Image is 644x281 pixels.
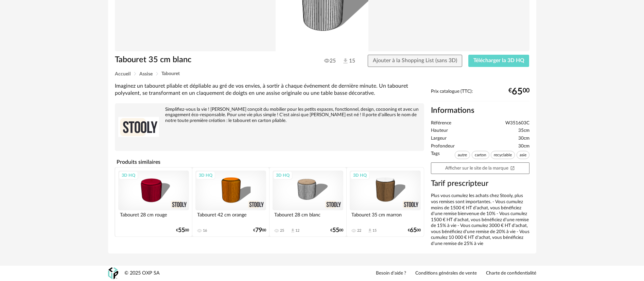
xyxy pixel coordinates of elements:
[372,228,377,233] div: 15
[431,151,440,161] span: Tags
[508,89,529,94] div: € 00
[115,71,529,76] div: Breadcrumb
[455,151,470,159] span: autre
[368,55,462,67] button: Ajouter à la Shopping List (sans 3D)
[473,58,524,63] span: Télécharger la 3D HQ
[373,58,457,63] span: Ajouter à la Shopping List (sans 3D)
[468,55,529,67] button: Télécharger la 3D HQ
[342,57,355,65] span: 15
[118,107,421,124] div: Simplifiez-vous la vie ! [PERSON_NAME] conçoit du mobilier pour les petits espaces, fonctionnel, ...
[431,89,529,101] div: Prix catalogue (TTC):
[505,120,529,126] span: W351603C
[518,136,529,142] span: 30cm
[273,210,343,224] div: Tabouret 28 cm blanc
[115,72,130,76] span: Accueil
[415,270,477,277] a: Conditions générales de vente
[161,71,180,76] span: Tabouret
[367,228,372,233] span: Download icon
[357,228,361,233] div: 22
[431,106,529,116] h2: Informations
[280,228,284,233] div: 25
[332,228,339,233] span: 55
[431,120,451,126] span: Référence
[431,179,529,189] h3: Tarif prescripteur
[290,228,295,233] span: Download icon
[139,72,153,76] span: Assise
[518,143,529,150] span: 30cm
[486,270,536,277] a: Charte de confidentialité
[124,270,160,277] div: © 2025 OXP SA
[118,210,189,224] div: Tabouret 28 cm rouge
[273,171,293,180] div: 3D HQ
[431,128,448,134] span: Hauteur
[491,151,515,159] span: recyclable
[350,171,370,180] div: 3D HQ
[431,162,529,174] a: Afficher sur le site de la marqueOpen In New icon
[255,228,262,233] span: 79
[269,168,346,236] a: 3D HQ Tabouret 28 cm blanc 25 Download icon 12 €5500
[350,210,420,224] div: Tabouret 35 cm marron
[195,210,266,224] div: Tabouret 42 cm orange
[431,193,529,247] div: Plus vous cumulez les achats chez Stooly, plus vos remises sont importantes. - Vous cumulez moins...
[192,168,269,236] a: 3D HQ Tabouret 42 cm orange 16 €7900
[118,107,159,147] img: brand logo
[408,228,421,233] div: € 00
[410,228,417,233] span: 65
[510,165,515,170] span: Open In New icon
[176,228,189,233] div: € 00
[431,143,455,150] span: Profondeur
[330,228,343,233] div: € 00
[342,57,349,65] img: Téléchargements
[472,151,489,159] span: carton
[196,171,215,180] div: 3D HQ
[203,228,207,233] div: 16
[295,228,299,233] div: 12
[324,57,336,64] span: 25
[376,270,406,277] a: Besoin d'aide ?
[178,228,185,233] span: 55
[512,89,523,94] span: 65
[115,83,424,97] div: Imaginez un tabouret pliable et dépliable au gré de vos envies, à sortir à chaque événement de de...
[517,151,529,159] span: asie
[115,55,284,65] h1: Tabouret 35 cm blanc
[115,168,192,236] a: 3D HQ Tabouret 28 cm rouge €5500
[347,168,423,236] a: 3D HQ Tabouret 35 cm marron 22 Download icon 15 €6500
[119,171,138,180] div: 3D HQ
[253,228,266,233] div: € 00
[518,128,529,134] span: 35cm
[108,267,118,279] img: OXP
[431,136,447,142] span: Largeur
[115,157,424,167] h4: Produits similaires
